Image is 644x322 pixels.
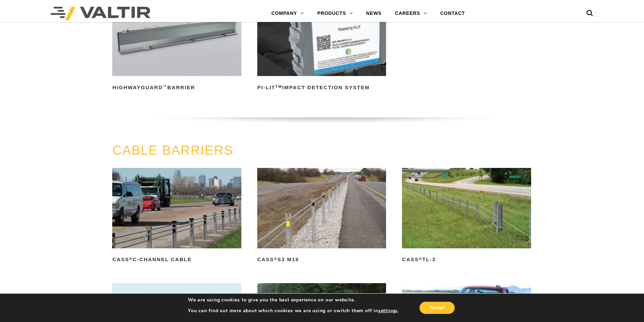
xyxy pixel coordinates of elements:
[276,84,282,89] sup: TM
[274,257,278,261] sup: ®
[433,7,472,20] a: CONTACT
[359,7,388,20] a: NEWS
[420,302,455,314] button: Accept
[419,257,422,261] sup: ®
[257,82,386,93] h2: PI-LIT Impact Detection System
[112,254,241,265] h2: CASS C-Channel Cable
[112,168,241,265] a: CASS®C-Channel Cable
[265,7,311,20] a: COMPANY
[188,297,399,303] p: We are using cookies to give you the best experience on our website.
[311,7,360,20] a: PRODUCTS
[163,84,167,89] sup: ™
[51,7,150,20] img: Valtir
[112,143,233,157] a: CABLE BARRIERS
[112,82,241,93] h2: HighwayGuard Barrier
[129,257,133,261] sup: ®
[402,168,531,265] a: CASS®TL-3
[257,254,386,265] h2: CASS S3 M10
[402,254,531,265] h2: CASS TL-3
[188,308,399,314] p: You can find out more about which cookies we are using or switch them off in .
[378,308,398,314] button: settings
[257,168,386,265] a: CASS®S3 M10
[388,7,434,20] a: CAREERS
